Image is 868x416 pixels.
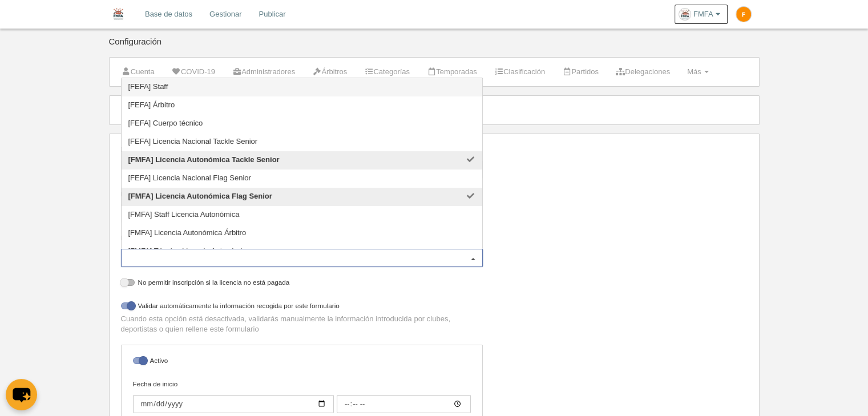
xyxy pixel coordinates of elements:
[128,100,175,109] span: [FEFA] Árbitro
[109,7,127,21] img: FMFA
[115,63,161,80] a: Cuenta
[133,395,334,413] input: Fecha de inicio
[121,314,483,334] p: Cuando esta opción está desactivada, validarás manualmente la información introducida por clubes,...
[121,301,483,314] label: Validar automáticamente la información recogida por este formulario
[121,277,483,290] label: No permitir inscripción si la licencia no está pagada
[128,210,240,219] span: [FMFA] Staff Licencia Autonómica
[133,379,471,413] label: Fecha de inicio
[128,155,280,164] span: [FMFA] Licencia Autonómica Tackle Senior
[693,9,713,20] span: FMFA
[675,5,728,24] a: FMFA
[358,63,416,80] a: Categorías
[6,379,37,410] button: chat-button
[128,173,251,182] span: [FEFA] Licencia Nacional Flag Senior
[128,247,251,255] span: [FMFA] Técnico Licencia Autonómica
[226,63,301,80] a: Administradores
[421,63,483,80] a: Temporadas
[609,63,676,80] a: Delegaciones
[128,119,203,127] span: [FEFA] Cuerpo técnico
[681,63,715,80] a: Más
[556,63,605,80] a: Partidos
[133,356,471,369] label: Activo
[736,7,751,22] img: c2l6ZT0zMHgzMCZmcz05JnRleHQ9RiZiZz1mYjhjMDA%3D.png
[687,67,701,76] span: Más
[128,137,258,146] span: [FEFA] Licencia Nacional Tackle Senior
[306,63,353,80] a: Árbitros
[115,102,176,119] a: Formularios
[337,395,471,413] input: Fecha de inicio
[679,9,691,20] img: OaSyhHG2e8IO.30x30.jpg
[128,228,247,237] span: [FMFA] Licencia Autonómica Árbitro
[109,37,760,57] div: Configuración
[128,82,168,91] span: [FEFA] Staff
[165,63,221,80] a: COVID-19
[128,192,272,200] span: [FMFA] Licencia Autonómica Flag Senior
[488,63,551,80] a: Clasificación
